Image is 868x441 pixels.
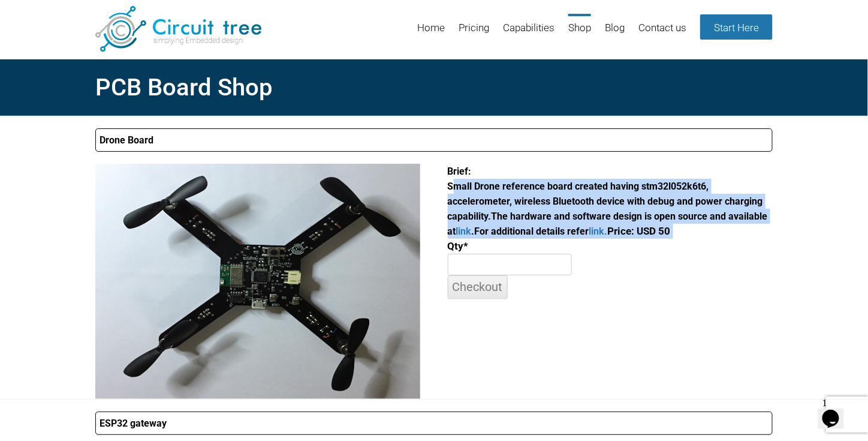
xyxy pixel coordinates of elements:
[448,211,768,237] span: The hardware and software design is open source and available at .
[568,14,591,53] a: Shop
[503,14,554,53] a: Capabilities
[818,393,856,429] iframe: chat widget
[448,164,773,299] div: Price: USD 50 Qty
[95,412,773,435] summary: ESP32 gateway
[589,226,608,237] a: link.
[638,14,686,53] a: Contact us
[95,128,773,152] summary: Drone Board
[456,226,472,237] a: link
[95,70,773,106] h1: PCB Board Shop
[475,226,608,237] span: For additional details refer
[459,14,489,53] a: Pricing
[605,14,625,53] a: Blog
[95,6,261,52] img: Circuit Tree
[448,166,763,222] span: Brief: Small Drone reference board created having stm32l052k6t6, accelerometer, wireless Bluetoot...
[448,275,508,299] input: Checkout
[700,14,773,40] a: Start Here
[417,14,445,53] a: Home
